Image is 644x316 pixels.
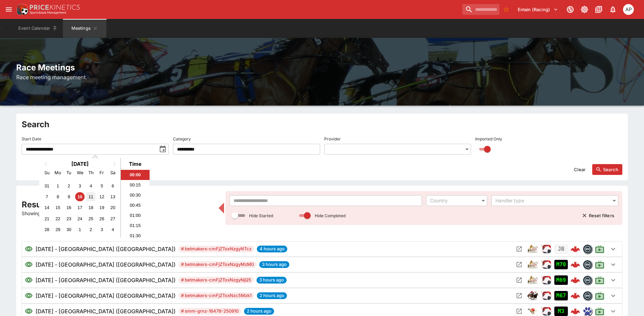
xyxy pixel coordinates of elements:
h6: [DATE] - [GEOGRAPHIC_DATA] ([GEOGRAPHIC_DATA]) [36,292,176,300]
h6: Race meeting management. [16,73,628,81]
button: Documentation [593,3,605,16]
div: Choose Saturday, September 13th, 2025 [108,192,117,201]
img: logo-cerberus--red.svg [571,275,580,285]
button: No Bookmarks [501,4,512,15]
div: Choose Monday, September 22nd, 2025 [53,214,63,223]
button: Search [592,164,622,175]
button: Event Calendar [14,19,62,38]
img: betmakers.png [583,260,592,269]
div: Choose Thursday, September 11th, 2025 [86,192,95,201]
div: horse_racing [527,290,538,301]
button: Open Meeting [514,275,525,286]
svg: Live [595,275,604,285]
div: harness_racing [527,244,538,254]
div: harness_racing [527,259,538,270]
svg: Visible [25,276,33,284]
img: logo-cerberus--red.svg [571,260,580,269]
img: grnz.png [583,307,592,316]
span: # betmakers-cmFjZToxNzgyNjQ5 [178,277,254,284]
div: betmakers [583,291,592,300]
div: Choose Friday, September 12th, 2025 [97,192,106,201]
button: Reset filters [578,210,618,221]
h2: Search [22,119,622,130]
div: Choose Wednesday, October 1st, 2025 [75,225,84,234]
div: ParallelRacing Handler [541,275,552,286]
li: 01:15 [121,221,150,231]
div: Monday [53,168,63,177]
p: Category [173,136,191,142]
li: 00:00 [121,170,150,180]
div: Choose Date and Time [39,158,149,238]
div: Month September, 2025 [41,180,118,235]
span: # betmakers-cmFjZToxNzc5Mzk1 [178,292,254,299]
div: betmakers [583,260,592,269]
button: Open Meeting [514,244,525,254]
img: horse_racing.png [527,290,538,301]
li: 00:45 [121,200,150,210]
div: Choose Monday, September 8th, 2025 [53,192,63,201]
button: Meetings [63,19,106,38]
img: racing.png [541,275,552,286]
button: Previous Month [40,159,51,170]
div: ParallelRacing Handler [541,259,552,270]
button: Toggle light/dark mode [578,3,591,16]
div: Choose Thursday, October 2nd, 2025 [86,225,95,234]
ul: Time [121,170,150,238]
div: betmakers [583,275,592,285]
svg: Visible [25,245,33,253]
div: Choose Saturday, September 20th, 2025 [108,203,117,212]
div: Choose Thursday, September 18th, 2025 [86,203,95,212]
div: Sunday [42,168,51,177]
h6: [DATE] - [GEOGRAPHIC_DATA] ([GEOGRAPHIC_DATA]) [36,307,176,315]
img: racing.png [541,244,552,254]
div: Saturday [108,168,117,177]
div: Choose Sunday, September 21st, 2025 [42,214,51,223]
li: 01:00 [121,210,150,221]
div: Choose Saturday, September 6th, 2025 [108,181,117,190]
div: Choose Monday, September 15th, 2025 [53,203,63,212]
img: harness_racing.png [527,259,538,270]
span: # betmakers-cmFjZToxNzgyNTcz [178,246,254,252]
p: Provider [324,136,341,142]
p: Start Date [22,136,41,142]
img: PriceKinetics Logo [15,3,28,16]
img: betmakers.png [583,276,592,285]
img: harness_racing.png [527,275,538,286]
svg: Visible [25,261,33,269]
div: Choose Saturday, October 4th, 2025 [108,225,117,234]
span: 2 hours ago [244,308,274,315]
span: # smm-grnz-16478-250910 [178,308,241,315]
span: 2 hours ago [257,292,287,299]
span: 3 hours ago [259,261,289,268]
div: Choose Thursday, September 25th, 2025 [86,214,95,223]
svg: Live [595,291,604,300]
div: Choose Friday, September 19th, 2025 [97,203,106,212]
div: Imported to Jetbet as OPEN [554,275,568,285]
button: Notifications [607,3,619,16]
svg: Visible [25,292,33,300]
span: 3 hours ago [257,277,287,284]
svg: Visible [25,307,33,315]
button: Select Tenant [514,4,562,15]
h2: Results [22,199,215,210]
img: racing.png [541,290,552,301]
div: Choose Wednesday, September 10th, 2025 [75,192,84,201]
p: Imported Only [475,136,502,142]
li: 00:15 [121,180,150,190]
button: open drawer [3,3,15,16]
div: Thursday [86,168,95,177]
div: Choose Tuesday, September 2nd, 2025 [64,181,73,190]
img: betmakers.png [583,291,592,300]
p: Hide Completed [315,213,346,219]
li: 01:30 [121,231,150,241]
div: Choose Sunday, September 28th, 2025 [42,225,51,234]
img: racing.png [541,259,552,270]
p: Showing 44 of 89 results [22,210,215,217]
div: Choose Thursday, September 4th, 2025 [86,181,95,190]
div: Choose Tuesday, September 16th, 2025 [64,203,73,212]
div: Imported to Jetbet as OPEN [554,291,568,300]
img: PriceKinetics [30,5,80,10]
div: Handler type [495,197,607,204]
div: Imported to Jetbet as OPEN [554,260,568,269]
h2: Race Meetings [16,62,628,73]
